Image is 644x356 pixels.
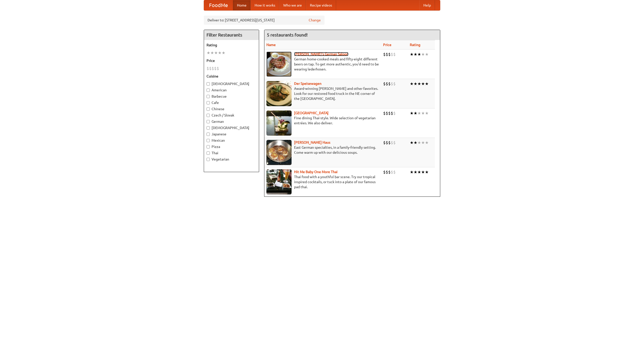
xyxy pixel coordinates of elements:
a: [GEOGRAPHIC_DATA] [294,111,329,115]
a: Rating [410,43,420,47]
a: Price [383,43,391,47]
li: ★ [421,169,425,175]
li: ★ [410,169,414,175]
li: ★ [410,52,414,57]
li: $ [383,169,386,175]
li: $ [393,52,396,57]
a: How it works [251,0,279,10]
li: ★ [421,110,425,116]
a: Change [309,18,321,23]
li: ★ [207,50,210,56]
li: ★ [417,169,421,175]
li: ★ [417,140,421,145]
li: ★ [421,140,425,145]
li: $ [386,52,388,57]
h5: Cuisine [207,74,256,79]
label: Pizza [207,144,256,149]
li: ★ [222,50,225,56]
li: ★ [214,50,218,56]
li: ★ [425,52,429,57]
li: $ [386,140,388,145]
p: Fine dining Thai-style. Wide selection of vegetarian entrées. We also deliver. [266,115,379,126]
a: [PERSON_NAME]'s German Saloon [294,52,348,56]
p: Thai food with a youthful bar scene. Try our tropical inspired cocktails, or tuck into a plate of... [266,174,379,189]
h4: Filter Restaurants [204,30,259,40]
li: $ [217,66,219,71]
a: [PERSON_NAME] Haus [294,140,330,144]
label: [DEMOGRAPHIC_DATA] [207,81,256,86]
a: Recipe videos [306,0,336,10]
a: FoodMe [204,0,233,10]
a: Name [266,43,276,47]
li: $ [386,110,388,116]
li: ★ [425,110,429,116]
li: $ [391,52,393,57]
a: Hit Me Baby One More Thai [294,170,338,174]
li: $ [209,66,212,71]
li: $ [388,169,391,175]
li: $ [207,66,209,71]
li: $ [393,110,396,116]
li: $ [388,140,391,145]
li: ★ [410,140,414,145]
label: Mexican [207,138,256,143]
label: Barbecue [207,94,256,99]
img: esthers.jpg [266,52,292,77]
input: Vegetarian [207,158,210,161]
li: $ [214,66,217,71]
li: ★ [425,81,429,87]
li: $ [388,110,391,116]
label: American [207,88,256,93]
li: $ [388,81,391,87]
li: ★ [410,110,414,116]
li: ★ [414,140,417,145]
li: $ [383,81,386,87]
li: ★ [417,52,421,57]
input: American [207,89,210,92]
li: ★ [414,169,417,175]
a: Who we are [279,0,306,10]
a: Help [419,0,435,10]
li: $ [393,140,396,145]
li: $ [386,169,388,175]
img: kohlhaus.jpg [266,140,292,165]
label: Czech / Slovak [207,113,256,118]
input: Thai [207,151,210,155]
img: satay.jpg [266,110,292,136]
input: Czech / Slovak [207,114,210,117]
li: $ [391,110,393,116]
label: Japanese [207,132,256,137]
img: babythai.jpg [266,169,292,194]
li: $ [386,81,388,87]
li: ★ [425,140,429,145]
input: German [207,120,210,123]
li: ★ [210,50,214,56]
ng-pluralize: 5 restaurants found! [267,32,308,37]
li: $ [383,110,386,116]
h5: Price [207,58,256,63]
li: ★ [410,81,414,87]
li: $ [383,140,386,145]
li: ★ [414,110,417,116]
h5: Rating [207,43,256,48]
div: Deliver to: [STREET_ADDRESS][US_STATE] [204,16,325,25]
a: Der Speisewagen [294,82,321,86]
li: $ [391,169,393,175]
input: Barbecue [207,95,210,98]
label: [DEMOGRAPHIC_DATA] [207,125,256,130]
li: ★ [421,81,425,87]
input: Japanese [207,133,210,136]
input: [DEMOGRAPHIC_DATA] [207,126,210,130]
input: Mexican [207,139,210,142]
label: Chinese [207,106,256,111]
p: German home-cooked meals and fifty-eight different beers on tap. To get more authentic, you'd nee... [266,57,379,72]
a: Home [233,0,251,10]
input: Pizza [207,145,210,148]
li: ★ [425,169,429,175]
li: ★ [421,52,425,57]
input: [DEMOGRAPHIC_DATA] [207,82,210,86]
